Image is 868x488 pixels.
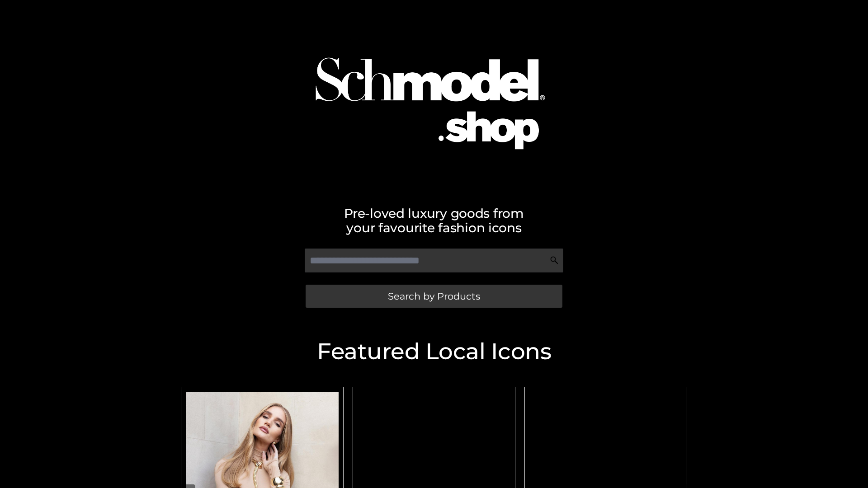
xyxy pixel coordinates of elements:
h2: Featured Local Icons​ [176,340,692,363]
img: Search Icon [550,256,559,265]
span: Search by Products [388,291,480,301]
a: Search by Products [306,285,562,308]
h2: Pre-loved luxury goods from your favourite fashion icons [176,206,692,235]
